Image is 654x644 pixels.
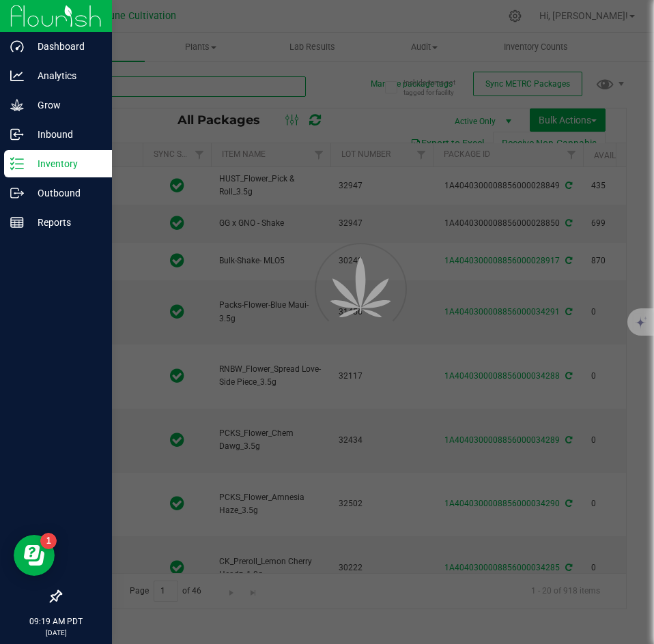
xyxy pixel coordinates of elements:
p: Dashboard [24,38,106,55]
p: 09:19 AM PDT [6,615,106,628]
iframe: Resource center unread badge [40,533,57,549]
p: Reports [24,214,106,231]
p: Analytics [24,68,106,84]
p: [DATE] [6,628,106,638]
p: Grow [24,97,106,113]
inline-svg: Inbound [10,128,24,141]
p: Outbound [24,185,106,201]
inline-svg: Analytics [10,69,24,83]
p: Inbound [24,126,106,143]
iframe: Resource center [14,535,55,576]
inline-svg: Dashboard [10,40,24,53]
inline-svg: Reports [10,216,24,229]
inline-svg: Inventory [10,157,24,171]
inline-svg: Outbound [10,186,24,200]
p: Inventory [24,156,106,172]
inline-svg: Grow [10,98,24,112]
